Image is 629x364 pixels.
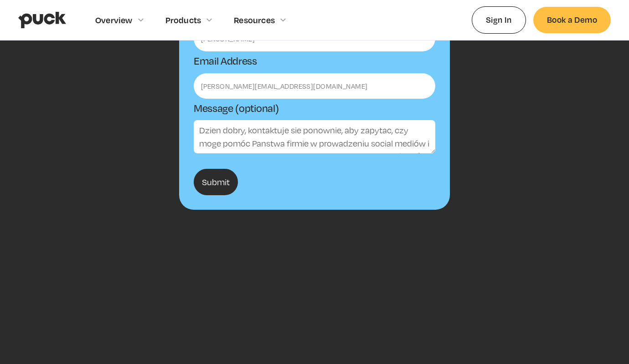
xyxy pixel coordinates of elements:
input: Submit [194,169,238,195]
div: Products [165,15,201,25]
input: Work email [194,73,435,99]
label: Message (optional) [194,102,278,114]
a: Sign In [472,6,526,33]
div: Resources [234,15,275,25]
div: Overview [95,15,133,25]
a: Book a Demo [533,7,611,33]
label: Email Address [194,55,257,67]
